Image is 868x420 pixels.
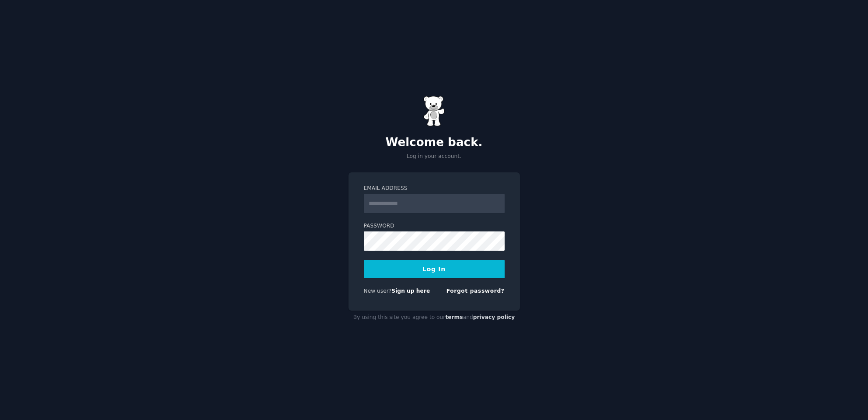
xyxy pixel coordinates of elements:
a: terms [445,314,463,320]
a: Forgot password? [446,288,505,294]
span: New user? [364,288,392,294]
label: Password [364,222,505,230]
h2: Welcome back. [349,136,520,150]
img: Gummy Bear [423,96,445,126]
label: Email Address [364,185,505,192]
p: Log in your account. [349,153,520,161]
button: Log In [364,260,505,278]
a: Sign up here [391,288,430,294]
a: privacy policy [473,314,515,320]
div: By using this site you agree to our and [349,311,520,325]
